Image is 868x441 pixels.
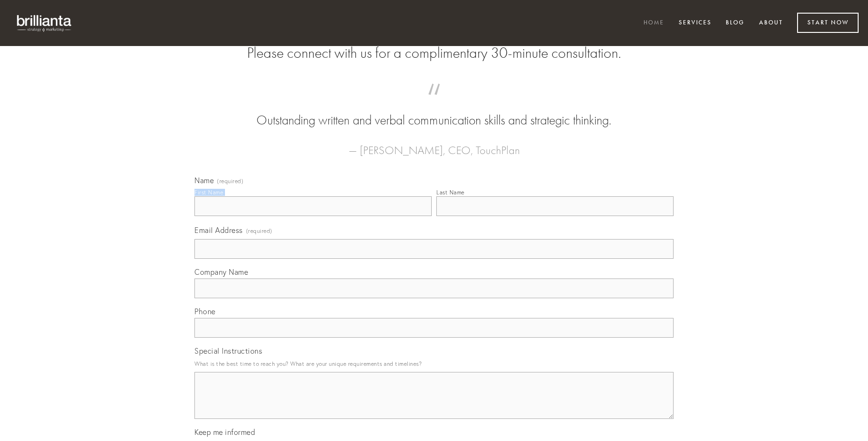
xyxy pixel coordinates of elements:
[673,15,718,31] a: Services
[753,15,789,31] a: About
[217,178,243,184] span: (required)
[720,15,751,31] a: Blog
[194,176,214,185] span: Name
[209,93,659,111] span: “
[797,13,859,33] a: Start Now
[194,427,255,437] span: Keep me informed
[194,44,674,62] h2: Please connect with us for a complimentary 30-minute consultation.
[209,93,659,130] blockquote: Outstanding written and verbal communication skills and strategic thinking.
[194,346,262,356] span: Special Instructions
[637,15,670,31] a: Home
[209,130,659,160] figcaption: — [PERSON_NAME], CEO, TouchPlan
[246,224,272,237] span: (required)
[9,9,80,37] img: brillianta - research, strategy, marketing
[194,357,674,370] p: What is the best time to reach you? What are your unique requirements and timelines?
[194,307,216,316] span: Phone
[436,189,465,196] div: Last Name
[194,267,248,277] span: Company Name
[194,189,223,196] div: First Name
[194,225,243,235] span: Email Address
